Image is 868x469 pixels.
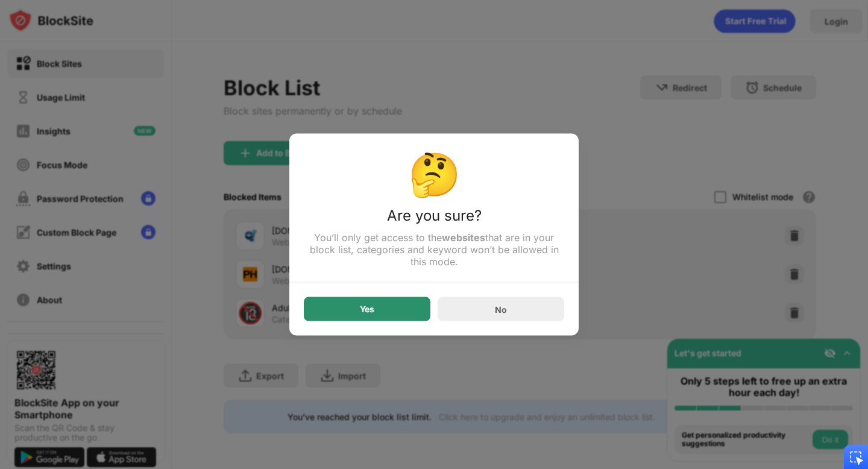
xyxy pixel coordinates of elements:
[442,231,485,244] strong: websites
[304,231,564,268] div: You’ll only get access to the that are in your block list, categories and keyword won’t be allowe...
[304,207,564,231] div: Are you sure?
[495,304,507,314] div: No
[304,148,564,200] div: 🤔
[360,304,374,314] div: Yes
